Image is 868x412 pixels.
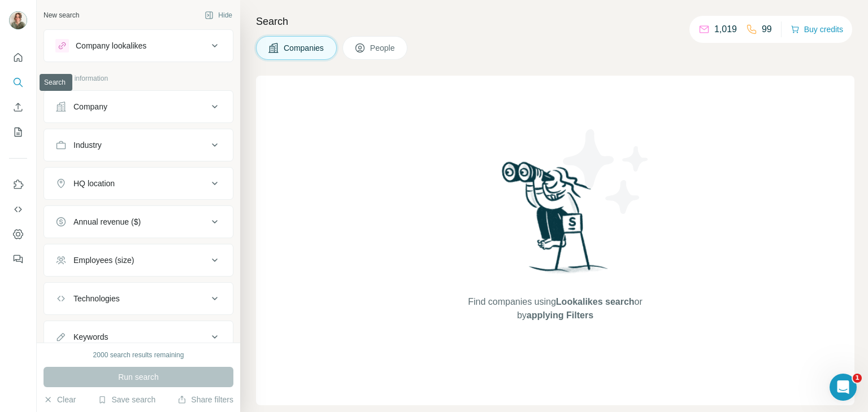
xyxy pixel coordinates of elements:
div: Surfe [13,51,34,63]
div: Company lookalikes [76,40,146,51]
button: Buy credits [791,21,843,37]
button: My lists [9,122,27,142]
button: Feedback [9,249,27,269]
button: Company lookalikes [44,32,233,59]
div: HQ location [73,178,115,189]
div: • 1h ago [36,51,68,63]
button: HQ location [44,170,233,197]
button: Hide [197,7,240,24]
span: applying Filters [527,310,593,320]
p: 1,019 [714,23,737,36]
h4: Search [256,14,854,29]
button: Enrich CSV [9,97,27,117]
button: News [170,308,226,353]
button: Keywords [44,323,233,350]
button: Employees (size) [44,247,233,274]
button: Send us a message [52,253,175,276]
span: People [370,42,396,54]
div: Technologies [73,293,120,304]
button: Search [9,72,27,93]
button: Share filters [177,394,233,405]
button: Help [113,308,170,353]
button: Company [44,93,233,120]
div: Keywords [73,331,108,343]
span: Lookalikes search [556,297,635,306]
div: Close [198,5,219,25]
button: Annual revenue ($) [44,208,233,235]
iframe: Intercom live chat [830,374,857,401]
button: Clear [44,394,76,405]
img: Avatar [9,11,27,29]
h1: Messages [84,5,145,24]
span: Hello ☀️ ​ Need help with Sales or Support? We've got you covered! [13,40,311,49]
div: New search [44,10,79,20]
button: Industry [44,132,233,159]
button: Quick start [9,47,27,68]
span: Find companies using or by [465,295,645,322]
img: Surfe Illustration - Woman searching with binoculars [497,159,614,284]
p: 99 [762,23,772,36]
div: 2000 search results remaining [93,350,184,360]
button: Technologies [44,285,233,312]
p: Company information [44,73,233,84]
span: Messages [63,336,106,344]
span: News [187,336,209,344]
div: Industry [73,139,102,151]
button: Use Surfe on LinkedIn [9,174,27,195]
div: Employees (size) [73,255,134,266]
span: Companies [284,42,325,54]
span: Home [16,336,40,344]
button: Save search [98,394,155,405]
button: Dashboard [9,224,27,244]
span: Help [132,336,150,344]
div: Annual revenue ($) [73,216,141,227]
span: 1 [853,374,862,383]
img: Surfe Illustration - Stars [555,121,657,222]
div: Company [73,101,107,112]
button: Messages [57,308,113,353]
button: Use Surfe API [9,199,27,220]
